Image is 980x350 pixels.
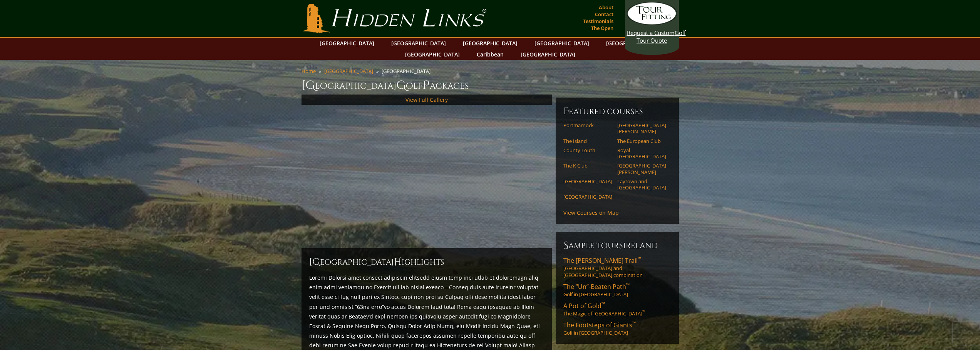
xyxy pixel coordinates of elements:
a: [GEOGRAPHIC_DATA][PERSON_NAME] [617,122,666,135]
a: [GEOGRAPHIC_DATA] [324,68,373,75]
a: About [597,2,615,13]
sup: ™ [626,282,630,288]
a: [GEOGRAPHIC_DATA] [563,178,612,184]
a: County Louth [563,147,612,153]
a: The Island [563,138,612,144]
a: [GEOGRAPHIC_DATA] [563,194,612,200]
a: Royal [GEOGRAPHIC_DATA] [617,147,666,160]
span: H [394,256,402,268]
a: Contact [593,9,615,20]
span: P [422,78,430,93]
a: [GEOGRAPHIC_DATA] [459,38,521,49]
sup: ™ [601,301,605,307]
a: [GEOGRAPHIC_DATA] [517,49,579,60]
span: Request a Custom [627,29,675,36]
a: The European Club [617,138,666,144]
a: [GEOGRAPHIC_DATA] [316,38,378,49]
h6: Sample ToursIreland [563,239,671,252]
a: [GEOGRAPHIC_DATA] [602,38,665,49]
a: [GEOGRAPHIC_DATA][PERSON_NAME] [617,163,666,175]
li: [GEOGRAPHIC_DATA] [382,68,434,75]
a: Laytown and [GEOGRAPHIC_DATA] [617,178,666,191]
a: The K Club [563,163,612,169]
a: The Footsteps of Giants™Golf in [GEOGRAPHIC_DATA] [563,321,671,336]
h6: Featured Courses [563,105,671,118]
a: Portmarnock [563,122,612,128]
sup: ™ [642,310,645,315]
a: [GEOGRAPHIC_DATA] [531,38,593,49]
a: A Pot of Gold™The Magic of [GEOGRAPHIC_DATA]™ [563,302,671,317]
sup: ™ [638,255,641,262]
a: Request a CustomGolf Tour Quote [627,2,677,44]
sup: ™ [632,320,636,327]
span: The Footsteps of Giants [563,321,636,329]
a: View Full Gallery [405,96,448,103]
a: View Courses on Map [563,209,619,216]
a: [GEOGRAPHIC_DATA] [401,49,464,60]
a: The [PERSON_NAME] Trail™[GEOGRAPHIC_DATA] and [GEOGRAPHIC_DATA] combination [563,256,671,279]
span: The “Un”-Beaten Path [563,282,630,291]
a: [GEOGRAPHIC_DATA] [387,38,450,49]
a: The Open [589,23,615,33]
a: Caribbean [473,49,508,60]
h1: [GEOGRAPHIC_DATA] olf ackages [302,78,679,93]
span: G [396,78,406,93]
span: A Pot of Gold [563,302,605,310]
a: The “Un”-Beaten Path™Golf in [GEOGRAPHIC_DATA] [563,282,671,298]
a: Home [302,68,316,75]
span: The [PERSON_NAME] Trail [563,256,641,265]
h2: [GEOGRAPHIC_DATA] ighlights [309,256,544,268]
a: Testimonials [581,16,615,27]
